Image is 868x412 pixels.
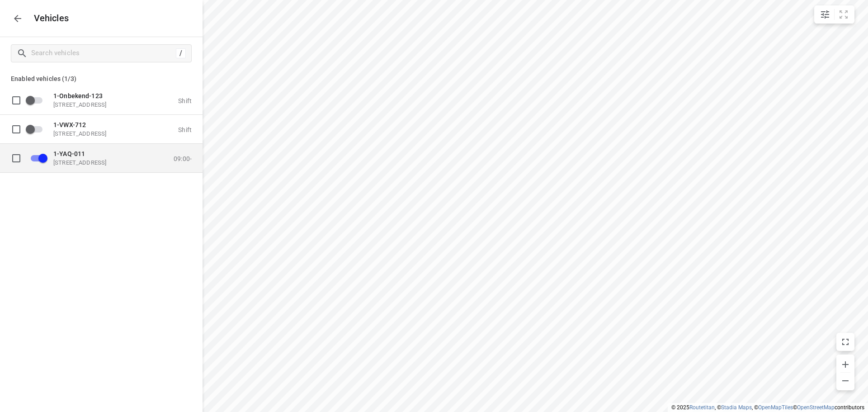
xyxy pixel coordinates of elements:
[174,155,192,162] p: 09:00-
[689,404,715,411] a: Routetitan
[53,150,85,157] span: 1-YAQ-011
[53,92,103,99] span: 1-Onbekend-123
[25,120,48,137] span: Enable
[178,126,192,133] p: Shift
[25,149,48,166] span: Disable
[27,13,69,24] p: Vehicles
[31,46,176,60] input: Search vehicles
[53,159,144,166] p: [STREET_ADDRESS]
[176,48,186,58] div: /
[53,101,144,108] p: [STREET_ADDRESS]
[25,91,48,109] span: Enable
[814,5,854,24] div: small contained button group
[721,404,752,411] a: Stadia Maps
[671,404,864,411] li: © 2025 , © , © © contributors
[53,130,144,137] p: [STREET_ADDRESS]
[178,97,192,104] p: Shift
[758,404,793,411] a: OpenMapTiles
[816,5,834,24] button: Map settings
[53,121,86,128] span: 1-VWX-712
[797,404,835,411] a: OpenStreetMap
